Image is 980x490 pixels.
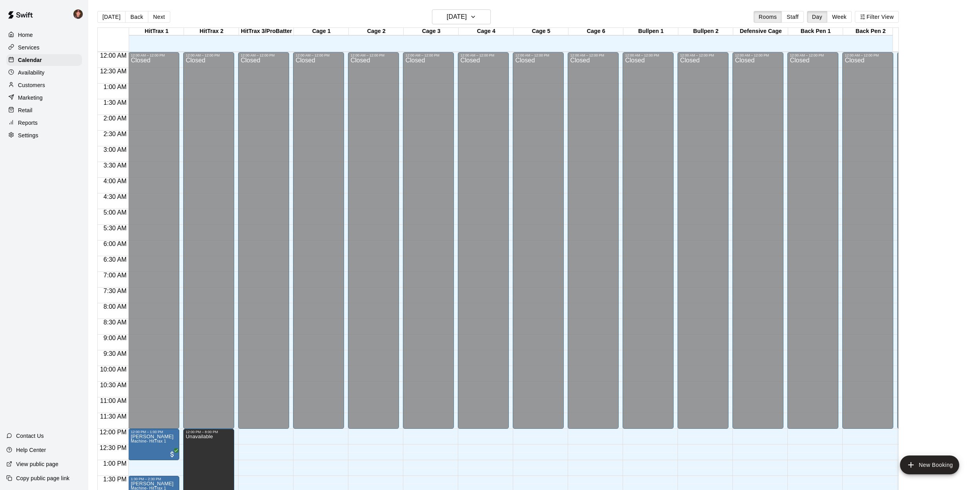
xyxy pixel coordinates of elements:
div: Closed [625,57,671,432]
div: Cage 1 [294,28,349,35]
p: Calendar [18,56,42,64]
div: Closed [735,57,781,432]
div: 12:00 AM – 12:00 PM [625,53,671,57]
span: All customers have paid [168,450,176,458]
a: Availability [6,67,82,78]
a: Reports [6,117,82,129]
div: HitTrax 3/ProBatter [239,28,294,35]
span: 11:30 AM [98,413,129,420]
a: Retail [6,104,82,116]
img: Mike Skogen [73,9,83,19]
div: Bullpen 1 [623,28,678,35]
span: 7:30 AM [102,288,129,294]
div: 12:00 AM – 12:00 PM [240,53,287,57]
p: Availability [18,69,45,77]
span: 6:00 AM [102,240,129,247]
span: 10:30 AM [98,382,129,388]
div: 12:00 AM – 12:00 PM [570,53,616,57]
p: Retail [18,106,33,114]
span: 12:30 PM [98,444,128,451]
div: 12:00 PM – 1:00 PM: Chase Neugebauer [128,429,179,460]
div: 12:00 AM – 12:00 PM [131,53,177,57]
div: 12:00 AM – 12:00 PM: Closed [238,52,289,429]
span: 1:30 AM [102,99,129,106]
span: 12:00 PM [98,429,128,435]
div: 12:00 AM – 12:00 PM [295,53,342,57]
div: Customers [6,79,82,91]
div: Defensive Cage [733,28,788,35]
div: Closed [460,57,506,432]
div: Bullpen 2 [678,28,733,35]
div: Cage 5 [514,28,568,35]
div: Closed [131,57,177,432]
span: 9:00 AM [102,335,129,341]
p: Reports [18,119,38,127]
a: Marketing [6,92,82,104]
span: 12:30 AM [98,68,129,75]
p: Help Center [16,446,46,454]
button: [DATE] [432,9,491,24]
div: 12:00 AM – 12:00 PM: Closed [403,52,454,429]
span: 5:00 AM [102,209,129,216]
button: Next [148,11,170,23]
p: Contact Us [16,432,44,440]
p: View public page [16,460,58,468]
div: 12:00 AM – 12:00 PM [515,53,561,57]
span: 3:30 AM [102,162,129,169]
button: Day [807,11,827,23]
div: 12:00 AM – 12:00 PM: Closed [183,52,234,429]
div: 1:30 PM – 2:30 PM [131,477,177,481]
div: Back Pen 1 [788,28,843,35]
div: Closed [680,57,726,432]
h6: [DATE] [447,11,467,22]
div: 12:00 AM – 12:00 PM: Closed [128,52,179,429]
a: Services [6,42,82,53]
span: 1:00 PM [101,460,129,467]
div: Closed [845,57,891,432]
div: 12:00 AM – 12:00 PM: Closed [732,52,783,429]
span: 2:00 AM [102,115,129,122]
span: Machine- HitTrax 1 [131,439,166,443]
span: 1:30 PM [101,476,129,483]
span: 8:00 AM [102,303,129,310]
div: 12:00 AM – 12:00 PM: Closed [513,52,564,429]
button: [DATE] [97,11,126,23]
span: 7:00 AM [102,272,129,279]
div: 12:00 AM – 12:00 PM [405,53,452,57]
div: 12:00 PM – 8:00 PM [186,430,232,434]
p: Copy public page link [16,474,69,482]
div: 12:00 AM – 12:00 PM: Closed [842,52,893,429]
button: Rooms [754,11,782,23]
button: add [900,455,959,474]
span: 5:30 AM [102,225,129,231]
span: 4:00 AM [102,178,129,184]
span: 8:30 AM [102,319,129,326]
div: Closed [295,57,342,432]
div: 12:00 AM – 12:00 PM [186,53,232,57]
a: Home [6,29,82,41]
div: Cage 3 [404,28,459,35]
span: 4:30 AM [102,193,129,200]
div: Closed [186,57,232,432]
div: Closed [240,57,287,432]
div: 12:00 AM – 12:00 PM: Closed [348,52,399,429]
div: 12:00 AM – 12:00 PM: Closed [568,52,619,429]
div: HitTrax 2 [184,28,239,35]
div: Calendar [6,54,82,66]
span: 6:30 AM [102,256,129,263]
div: 12:00 AM – 12:00 PM: Closed [458,52,509,429]
div: Mike Skogen [72,6,88,22]
a: Settings [6,129,82,141]
div: 12:00 AM – 12:00 PM: Closed [897,52,948,429]
span: 12:00 AM [98,52,129,59]
div: 12:00 AM – 12:00 PM: Closed [293,52,344,429]
div: Cage 4 [459,28,514,35]
span: 10:00 AM [98,366,129,373]
div: Closed [790,57,836,432]
span: 9:30 AM [102,350,129,357]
